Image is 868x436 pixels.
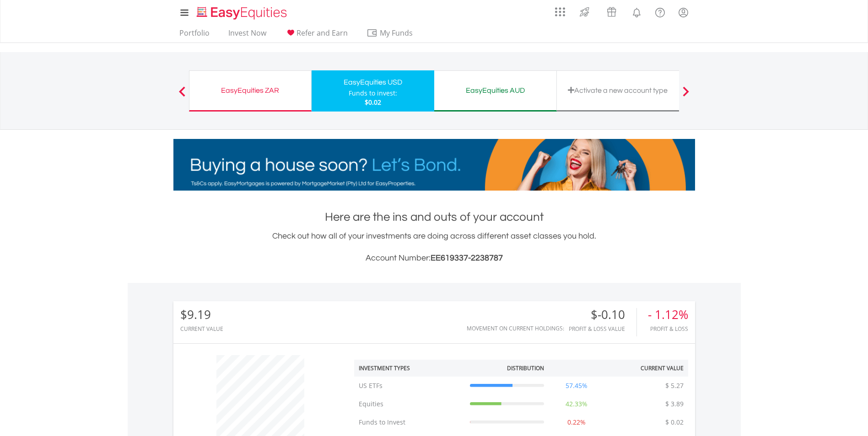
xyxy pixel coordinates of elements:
[173,209,695,225] h1: Here are the ins and outs of your account
[195,5,291,21] img: EasyEquities_Logo.png
[354,413,465,431] td: Funds to Invest
[173,252,695,265] h3: Account Number:
[354,395,465,413] td: Equities
[569,326,636,332] div: Profit & Loss Value
[648,308,688,321] div: - 1.12%
[297,28,348,38] span: Refer and Earn
[173,230,695,265] div: Check out how all of your investments are doing across different asset classes you hold.
[440,84,551,97] div: EasyEquities AUD
[625,2,648,21] a: Notifications
[577,5,592,19] img: thrive-v2.svg
[672,2,695,22] a: My Profile
[661,395,688,413] td: $ 3.89
[549,413,604,431] td: 0.22%
[549,395,604,413] td: 42.33%
[317,76,429,89] div: EasyEquities USD
[604,5,619,19] img: vouchers-v2.svg
[281,28,351,43] a: Refer and Earn
[431,254,503,262] span: EE619337-2238787
[598,2,625,19] a: Vouchers
[349,89,397,98] div: Funds to invest:
[604,360,688,377] th: Current Value
[173,139,695,191] img: EasyMortage Promotion Banner
[176,28,213,43] a: Portfolio
[648,2,672,21] a: FAQ's and Support
[354,360,465,377] th: Investment Types
[549,377,604,395] td: 57.45%
[365,98,381,106] span: $0.02
[569,308,636,321] div: $-0.10
[661,413,688,431] td: $ 0.02
[555,7,565,17] img: grid-menu-icon.svg
[354,377,465,395] td: US ETFs
[193,2,291,21] a: Home page
[661,377,688,395] td: $ 5.27
[549,2,571,17] a: AppsGrid
[648,326,688,332] div: Profit & Loss
[562,84,674,97] div: Activate a new account type
[367,27,426,39] span: My Funds
[467,325,564,331] div: Movement on Current Holdings:
[195,84,306,97] div: EasyEquities ZAR
[225,28,270,43] a: Invest Now
[507,364,544,372] div: Distribution
[180,308,223,321] div: $9.19
[180,326,223,332] div: CURRENT VALUE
